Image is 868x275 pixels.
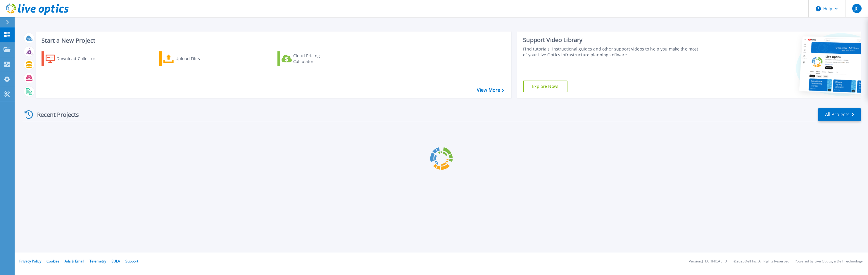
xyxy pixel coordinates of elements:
a: EULA [111,259,120,264]
a: All Projects [818,108,861,121]
li: © 2025 Dell Inc. All Rights Reserved [734,260,789,263]
span: JC [855,6,859,11]
div: Download Collector [56,53,103,65]
a: View More [477,87,504,93]
li: Version: [TECHNICAL_ID] [689,260,728,263]
a: Download Collector [42,51,107,66]
div: Recent Projects [23,107,87,122]
div: Cloud Pricing Calculator [293,53,340,65]
a: Support [125,259,138,264]
div: Upload Files [175,53,222,65]
li: Powered by Live Optics, a Dell Technology [795,260,863,263]
a: Explore Now! [523,81,567,92]
h3: Start a New Project [42,37,504,44]
a: Privacy Policy [19,259,41,264]
a: Ads & Email [65,259,84,264]
a: Upload Files [159,51,225,66]
div: Find tutorials, instructional guides and other support videos to help you make the most of your L... [523,46,702,58]
a: Cloud Pricing Calculator [277,51,343,66]
a: Cookies [46,259,59,264]
a: Telemetry [89,259,106,264]
div: Support Video Library [523,36,702,44]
